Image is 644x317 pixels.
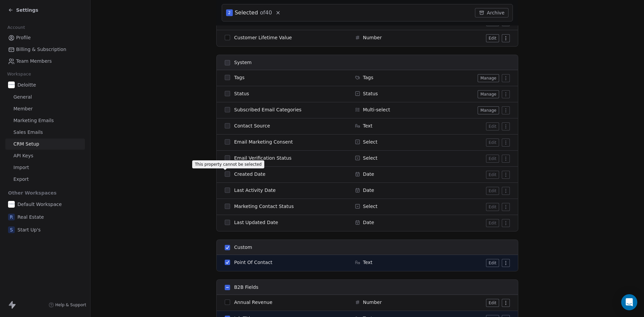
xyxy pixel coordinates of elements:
[486,219,499,227] button: Edit
[486,259,499,267] button: Edit
[235,9,258,17] span: Selected
[234,74,245,81] span: Tags
[17,201,62,208] span: Default Workspace
[486,122,499,130] button: Edit
[17,226,41,233] span: Start Up's
[478,106,499,114] button: Manage
[486,203,499,211] button: Edit
[486,139,499,147] button: Edit
[5,115,85,126] a: Marketing Emails
[4,22,28,33] span: Account
[5,150,85,161] a: API Keys
[13,105,33,112] span: Member
[234,106,302,113] span: Subscribed Email Categories
[49,302,86,308] a: Help & Support
[363,155,377,161] span: Select
[16,34,31,41] span: Profile
[475,8,508,17] button: Archive
[8,201,15,208] img: DS%20Updated%20Logo.jpg
[5,127,85,138] a: Sales Emails
[234,244,252,251] span: Custom
[234,122,270,129] span: Contact Source
[195,162,262,167] span: This property cannot be selected
[13,176,29,183] span: Export
[5,92,85,103] a: General
[363,219,374,226] span: Date
[16,46,66,53] span: Billing & Subscription
[486,299,499,307] button: Edit
[234,34,292,41] span: Customer Lifetime Value
[234,187,276,194] span: Last Activity Date
[363,139,377,145] span: Select
[17,214,44,220] span: Real Estate
[13,164,29,171] span: Import
[13,152,33,159] span: API Keys
[363,74,373,81] span: Tags
[8,82,15,88] img: DS%20Updated%20Logo.jpg
[363,187,374,194] span: Date
[363,259,372,266] span: Text
[234,284,258,291] span: B2B Fields
[363,106,390,113] span: Multi-select
[363,203,377,210] span: Select
[13,117,54,124] span: Marketing Emails
[5,139,85,150] a: CRM Setup
[260,9,272,17] span: of 40
[13,141,39,148] span: CRM Setup
[5,103,85,114] a: Member
[234,203,294,210] span: Marketing Contact Status
[8,7,38,13] a: Settings
[363,34,382,41] span: Number
[13,129,43,136] span: Sales Emails
[13,94,32,101] span: General
[5,162,85,173] a: Import
[17,82,36,88] span: Deloitte
[16,58,52,65] span: Team Members
[8,226,15,233] span: S
[226,9,233,16] span: 2
[363,90,378,97] span: Status
[234,155,291,161] span: Email Verification Status
[55,302,86,308] span: Help & Support
[486,155,499,163] button: Edit
[5,174,85,185] a: Export
[478,74,499,82] button: Manage
[5,188,59,198] span: Other Workspaces
[363,299,382,306] span: Number
[234,171,265,177] span: Created Date
[621,294,637,310] div: Open Intercom Messenger
[486,34,499,42] button: Edit
[8,214,15,220] span: R
[486,187,499,195] button: Edit
[486,171,499,179] button: Edit
[478,90,499,98] button: Manage
[234,219,278,226] span: Last Updated Date
[234,59,252,66] span: System
[16,7,38,13] span: Settings
[234,139,293,145] span: Email Marketing Consent
[363,122,372,129] span: Text
[5,56,85,67] a: Team Members
[234,90,249,97] span: Status
[5,44,85,55] a: Billing & Subscription
[4,69,34,79] span: Workspace
[234,259,272,266] span: Point Of Contact
[234,299,272,306] span: Annual Revenue
[363,171,374,177] span: Date
[5,32,85,43] a: Profile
